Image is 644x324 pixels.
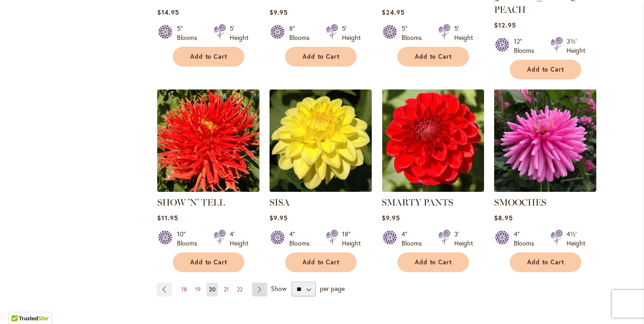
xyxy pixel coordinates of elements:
span: $9.95 [270,213,288,222]
div: 5" Blooms [177,24,203,42]
span: $9.95 [270,8,288,17]
span: 20 [209,286,215,293]
span: $11.95 [157,213,178,222]
span: Show [271,284,286,293]
span: 22 [237,286,242,293]
span: $12.95 [494,21,516,29]
a: 18 [179,283,189,296]
div: 4" Blooms [402,229,427,248]
span: Add to Cart [190,53,228,61]
div: 3½' Height [567,37,585,55]
a: 21 [221,283,231,296]
span: Add to Cart [527,66,565,73]
button: Add to Cart [173,252,244,272]
a: SHOW 'N' TELL [157,197,225,208]
span: $24.95 [382,8,405,17]
span: 19 [195,286,201,293]
span: Add to Cart [303,258,340,266]
span: Add to Cart [415,258,452,266]
div: 5' Height [454,24,473,42]
span: $9.95 [382,213,400,222]
a: SMARTY PANTS [382,185,484,194]
span: Add to Cart [303,53,340,61]
a: SISA [270,185,372,194]
a: SHOW 'N' TELL [157,185,259,194]
div: 4" Blooms [514,229,539,248]
img: SISA [270,89,372,192]
span: $8.95 [494,213,513,222]
button: Add to Cart [285,47,357,67]
span: 18 [182,286,187,293]
button: Add to Cart [173,47,244,67]
span: Add to Cart [415,53,452,61]
img: SHOW 'N' TELL [157,89,259,192]
button: Add to Cart [397,252,469,272]
span: $14.95 [157,8,179,17]
button: Add to Cart [285,252,357,272]
span: 21 [224,286,229,293]
div: 18" Height [342,229,361,248]
span: Add to Cart [527,258,565,266]
button: Add to Cart [510,252,581,272]
div: 5' Height [230,24,248,42]
a: SMARTY PANTS [382,197,453,208]
img: SMARTY PANTS [382,89,484,192]
div: 4" Blooms [289,229,315,248]
iframe: Launch Accessibility Center [7,291,33,317]
span: Add to Cart [190,258,228,266]
span: per page [320,284,345,293]
div: 8" Blooms [289,24,315,42]
a: 19 [193,283,203,296]
div: 4' Height [230,229,248,248]
a: SMOOCHES [494,197,546,208]
img: SMOOCHES [494,89,596,192]
a: SMOOCHES [494,185,596,194]
a: SISA [270,197,290,208]
div: 4½' Height [567,229,585,248]
a: 22 [235,283,245,296]
div: 5" Blooms [402,24,427,42]
div: 3' Height [454,229,473,248]
div: 5' Height [342,24,361,42]
div: 10" Blooms [177,229,203,248]
button: Add to Cart [397,47,469,67]
div: 12" Blooms [514,37,539,55]
button: Add to Cart [510,60,581,79]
